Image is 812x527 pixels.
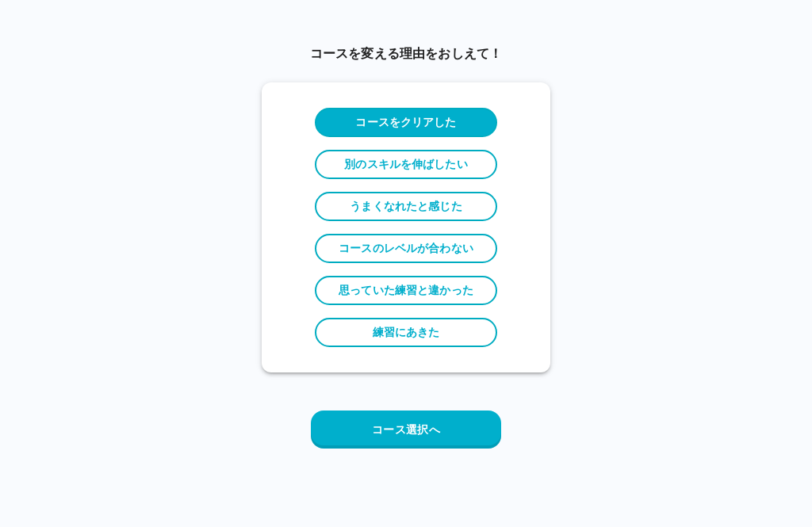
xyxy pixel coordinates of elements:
p: うまくなれたと感じた [350,198,462,215]
p: 別のスキルを伸ばしたい [344,156,467,173]
p: 思っていた練習と違かった [339,282,473,299]
p: コースをクリアした [355,114,456,131]
p: コースのレベルが合わない [339,240,473,257]
p: 練習にあきた [373,324,440,341]
button: コース選択へ [311,411,501,449]
p: コースを変える理由をおしえて！ [262,44,550,63]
